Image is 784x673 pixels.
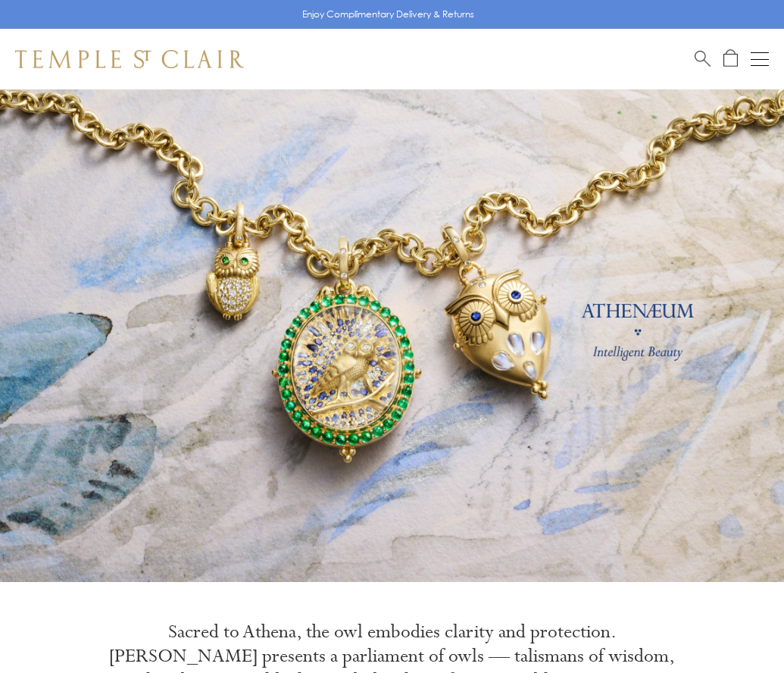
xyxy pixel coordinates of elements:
button: Open navigation [751,50,769,68]
img: Temple St. Clair [15,50,244,68]
a: Open Shopping Bag [723,49,738,68]
a: Search [695,49,711,68]
p: Enjoy Complimentary Delivery & Returns [302,7,474,22]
